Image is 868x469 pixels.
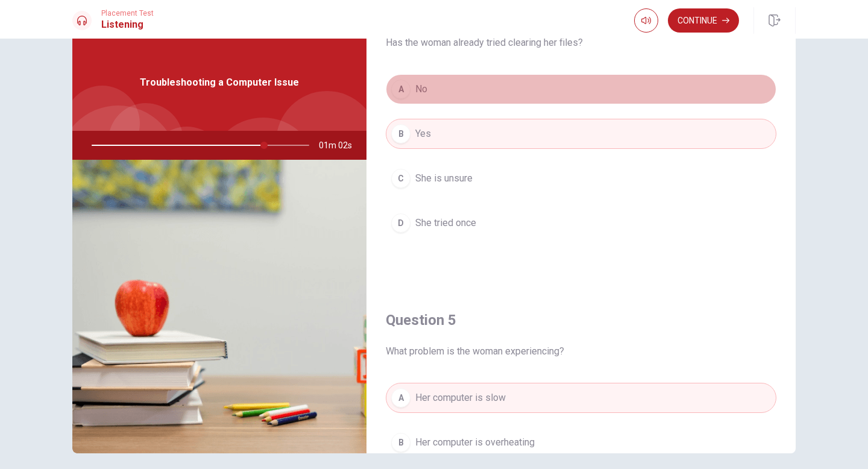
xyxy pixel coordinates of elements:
div: A [391,80,410,99]
span: What problem is the woman experiencing? [386,344,776,359]
h1: Listening [101,17,154,32]
button: DShe tried once [386,208,776,238]
div: D [391,213,410,233]
div: A [391,388,410,408]
span: Placement Test [101,9,154,17]
span: Yes [415,127,431,141]
img: Troubleshooting a Computer Issue [72,160,366,453]
button: BHer computer is overheating [386,427,776,458]
span: 01m 02s [319,131,362,160]
button: AHer computer is slow [386,383,776,413]
button: Continue [668,8,739,33]
span: Her computer is overheating [415,435,535,450]
button: BYes [386,119,776,149]
span: She is unsure [415,171,473,186]
h4: Question 5 [386,310,776,330]
button: ANo [386,74,776,104]
div: B [391,124,410,143]
button: CShe is unsure [386,163,776,194]
span: Troubleshooting a Computer Issue [140,75,299,90]
div: B [391,433,410,452]
div: C [391,169,410,188]
span: Her computer is slow [415,391,506,405]
span: Has the woman already tried clearing her files? [386,36,776,50]
span: She tried once [415,216,476,230]
span: No [415,82,427,96]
